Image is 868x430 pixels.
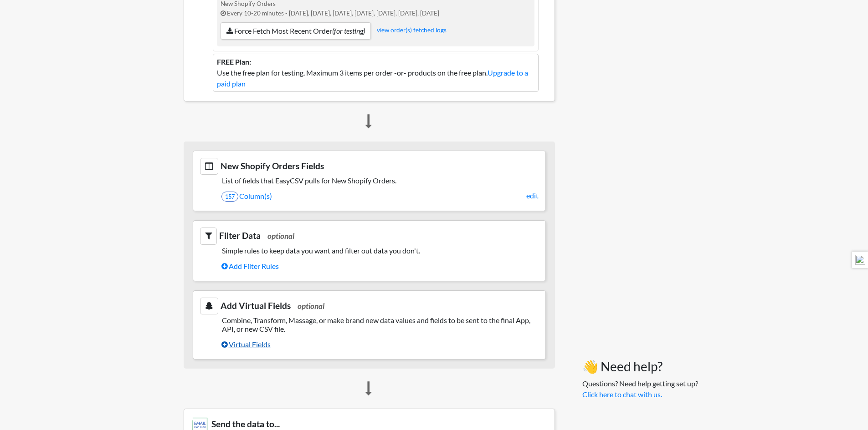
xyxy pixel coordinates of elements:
b: FREE Plan: [217,57,251,66]
h3: Filter Data [200,228,539,244]
h5: List of fields that EasyCSV pulls for New Shopify Orders. [200,176,539,185]
a: Add Filter Rules [221,258,539,274]
span: 157 [221,192,238,202]
span: optional [298,301,324,311]
h5: Combine, Transform, Massage, or make brand new data values and fields to be sent to the final App... [200,316,539,333]
span: optional [267,231,294,241]
a: 157Column(s) [221,188,539,204]
h3: Add Virtual Fields [200,298,539,314]
h3: 👋 Need help? [582,359,698,374]
iframe: Drift Widget Chat Controller [822,384,857,419]
p: Questions? Need help getting set up? [582,378,698,400]
h5: Simple rules to keep data you want and filter out data you don't. [200,246,539,255]
a: Force Fetch Most Recent Order(for testing) [221,22,371,40]
a: Upgrade to a paid plan [217,68,528,88]
a: edit [526,190,539,201]
i: (for testing) [332,26,365,35]
h3: New Shopify Orders Fields [200,158,539,175]
li: Use the free plan for testing. Maximum 3 items per order -or- products on the free plan. [213,54,539,92]
a: Virtual Fields [221,337,539,352]
a: Click here to chat with us. [582,390,662,399]
a: view order(s) fetched logs [377,26,447,34]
